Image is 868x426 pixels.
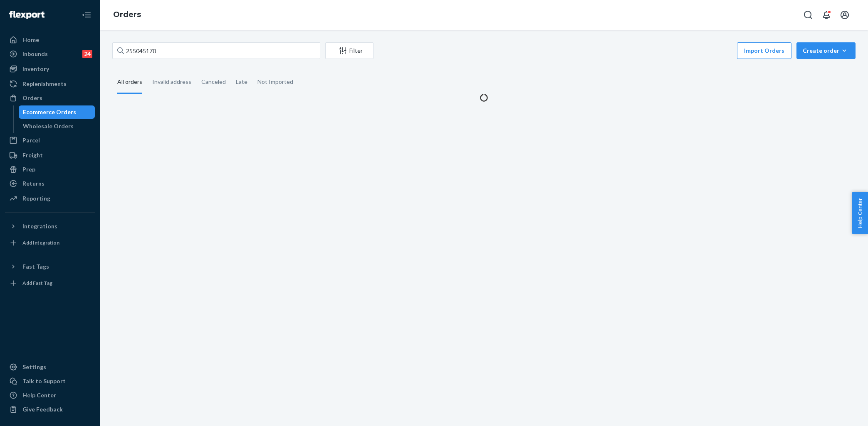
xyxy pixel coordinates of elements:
[19,120,95,133] a: Wholesale Orders
[5,260,95,273] button: Fast Tags
[22,50,48,58] div: Inbounds
[112,42,320,59] input: Search orders
[23,108,76,116] div: Ecommerce Orders
[9,11,45,19] img: Flexport logo
[22,151,43,159] div: Freight
[23,122,74,130] div: Wholesale Orders
[152,71,191,93] div: Invalid address
[325,42,373,59] button: Filter
[22,239,59,246] div: Add Integration
[737,42,791,59] button: Import Orders
[201,71,226,93] div: Canceled
[5,277,95,290] a: Add Fast Tag
[257,71,293,93] div: Not Imported
[22,136,40,144] div: Parcel
[22,194,50,203] div: Reporting
[236,71,247,93] div: Late
[22,222,57,230] div: Integrations
[5,236,95,250] a: Add Integration
[796,42,856,59] button: Create order
[22,391,56,399] div: Help Center
[78,7,95,23] button: Close Navigation
[5,62,95,76] a: Inventory
[22,36,39,44] div: Home
[22,165,35,174] div: Prep
[22,94,42,102] div: Orders
[22,262,49,271] div: Fast Tags
[22,363,46,371] div: Settings
[5,47,95,61] a: Inbounds24
[117,71,142,94] div: All orders
[5,360,95,374] a: Settings
[5,403,95,416] button: Give Feedback
[5,163,95,176] a: Prep
[5,134,95,147] a: Parcel
[818,7,835,23] button: Open notifications
[803,47,849,55] div: Create order
[82,50,92,58] div: 24
[5,77,95,91] a: Replenishments
[5,220,95,233] button: Integrations
[22,179,45,188] div: Returns
[106,3,148,27] ol: breadcrumbs
[5,375,95,388] button: Talk to Support
[5,33,95,47] a: Home
[22,377,66,385] div: Talk to Support
[5,192,95,205] a: Reporting
[5,389,95,402] a: Help Center
[22,65,49,73] div: Inventory
[836,7,853,23] button: Open account menu
[800,7,816,23] button: Open Search Box
[113,10,141,19] a: Orders
[5,91,95,105] a: Orders
[19,105,95,119] a: Ecommerce Orders
[5,177,95,190] a: Returns
[22,405,63,414] div: Give Feedback
[5,149,95,162] a: Freight
[852,192,868,234] button: Help Center
[22,80,67,88] div: Replenishments
[22,279,52,286] div: Add Fast Tag
[326,47,373,55] div: Filter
